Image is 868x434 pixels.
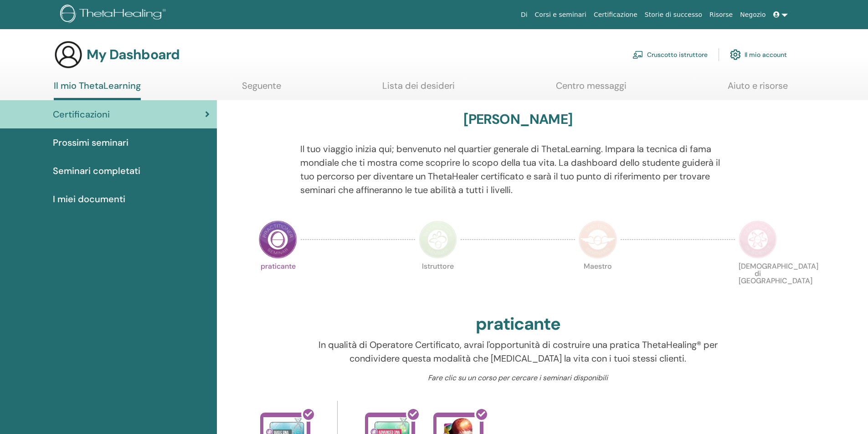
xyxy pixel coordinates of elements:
[53,192,125,206] span: I miei documenti
[419,263,457,301] p: Istruttore
[242,80,281,98] a: Seguente
[300,373,735,383] p: Fare clic su un corso per cercare i seminari disponibili
[54,80,141,100] a: Il mio ThetaLearning
[736,6,769,23] a: Negozio
[259,263,297,301] p: praticante
[632,45,708,65] a: Cruscotto istruttore
[632,51,643,59] img: chalkboard-teacher.svg
[579,220,617,259] img: Master
[556,80,627,98] a: Centro messaggi
[463,111,572,128] h3: [PERSON_NAME]
[54,40,83,69] img: generic-user-icon.jpg
[53,164,140,178] span: Seminari completati
[579,263,617,301] p: Maestro
[739,220,777,259] img: Certificate of Science
[730,45,787,65] a: Il mio account
[476,314,560,335] h2: praticante
[730,47,741,62] img: cog.svg
[641,6,706,23] a: Storie di successo
[517,6,531,23] a: Di
[259,220,297,259] img: Practitioner
[419,220,457,259] img: Instructor
[53,107,110,121] span: Certificazioni
[53,136,128,149] span: Prossimi seminari
[728,80,788,98] a: Aiuto e risorse
[706,6,736,23] a: Risorse
[87,46,180,63] h3: My Dashboard
[382,80,455,98] a: Lista dei desideri
[739,263,777,301] p: [DEMOGRAPHIC_DATA] di [GEOGRAPHIC_DATA]
[531,6,590,23] a: Corsi e seminari
[300,338,735,365] p: In qualità di Operatore Certificato, avrai l'opportunità di costruire una pratica ThetaHealing® p...
[60,5,169,25] img: logo.png
[300,142,735,197] p: Il tuo viaggio inizia qui; benvenuto nel quartier generale di ThetaLearning. Impara la tecnica di...
[590,6,641,23] a: Certificazione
